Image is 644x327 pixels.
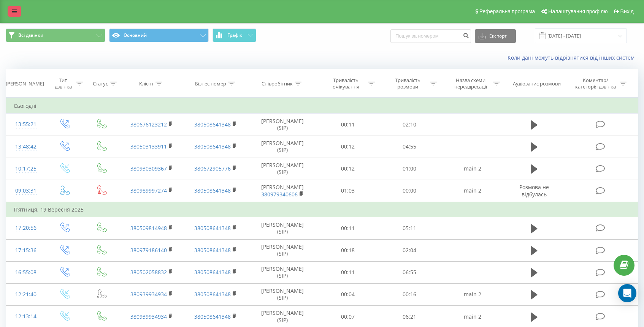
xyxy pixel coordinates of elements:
td: 00:12 [317,136,379,158]
td: main 2 [440,158,504,180]
div: 12:13:14 [14,309,38,324]
a: 380508641348 [194,143,231,150]
div: 09:03:31 [14,183,38,198]
td: 01:00 [379,158,440,180]
span: Розмова не відбулась [519,183,549,197]
div: Бізнес номер [195,81,226,87]
td: 00:16 [379,283,440,305]
div: Клієнт [139,81,154,87]
td: main 2 [440,283,504,305]
td: 04:55 [379,136,440,158]
div: 16:55:08 [14,265,38,280]
a: 380939934934 [130,313,167,320]
div: Open Intercom Messenger [618,284,636,302]
td: 00:00 [379,180,440,202]
a: 380979186140 [130,246,167,254]
td: 05:11 [379,217,440,239]
td: 00:12 [317,158,379,180]
a: 380508641348 [194,313,231,320]
td: 00:11 [317,261,379,283]
a: 380508641348 [194,291,231,298]
a: 380503133911 [130,143,167,150]
div: Статус [93,81,108,87]
a: 380989997274 [130,187,167,194]
a: Коли дані можуть відрізнятися вiд інших систем [508,54,638,61]
a: 380508641348 [194,187,231,194]
td: 02:04 [379,239,440,261]
div: Співробітник [262,81,293,87]
div: [PERSON_NAME] [6,81,44,87]
div: 10:17:25 [14,161,38,176]
td: [PERSON_NAME] (SIP) [248,114,317,136]
a: 380979340606 [261,191,298,198]
a: 380502058832 [130,269,167,276]
td: [PERSON_NAME] [248,180,317,202]
span: Налаштування профілю [548,8,608,14]
td: 06:55 [379,261,440,283]
td: [PERSON_NAME] (SIP) [248,283,317,305]
td: [PERSON_NAME] (SIP) [248,136,317,158]
a: 380508641348 [194,224,231,232]
button: Графік [213,28,256,42]
div: Коментар/категорія дзвінка [573,77,618,90]
td: 02:10 [379,114,440,136]
a: 380508641348 [194,246,231,254]
a: 380676123212 [130,121,167,128]
td: [PERSON_NAME] (SIP) [248,217,317,239]
span: Реферальна програма [479,8,535,14]
div: Тип дзвінка [52,77,74,90]
td: 01:03 [317,180,379,202]
a: 380672905776 [194,165,231,172]
td: 00:04 [317,283,379,305]
td: [PERSON_NAME] (SIP) [248,261,317,283]
a: 380939934934 [130,291,167,298]
a: 380930309367 [130,165,167,172]
td: [PERSON_NAME] (SIP) [248,158,317,180]
div: 13:48:42 [14,139,38,154]
input: Пошук за номером [390,29,471,43]
button: Основний [109,28,209,42]
td: 00:11 [317,217,379,239]
span: Вихід [620,8,634,14]
a: 380508641348 [194,269,231,276]
button: Всі дзвінки [6,28,105,42]
div: 12:21:40 [14,287,38,302]
td: Сьогодні [6,98,638,114]
td: 00:18 [317,239,379,261]
div: Аудіозапис розмови [513,81,561,87]
div: 13:55:21 [14,117,38,132]
div: Тривалість розмови [387,77,428,90]
a: 380508641348 [194,121,231,128]
div: 17:20:56 [14,221,38,235]
div: Тривалість очікування [325,77,366,90]
td: П’ятниця, 19 Вересня 2025 [6,202,638,217]
span: Графік [227,33,242,38]
div: 17:15:36 [14,243,38,258]
a: 380509814948 [130,224,167,232]
td: 00:11 [317,114,379,136]
td: [PERSON_NAME] (SIP) [248,239,317,261]
span: Всі дзвінки [18,32,43,38]
button: Експорт [475,29,516,43]
div: Назва схеми переадресації [450,77,491,90]
td: main 2 [440,180,504,202]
